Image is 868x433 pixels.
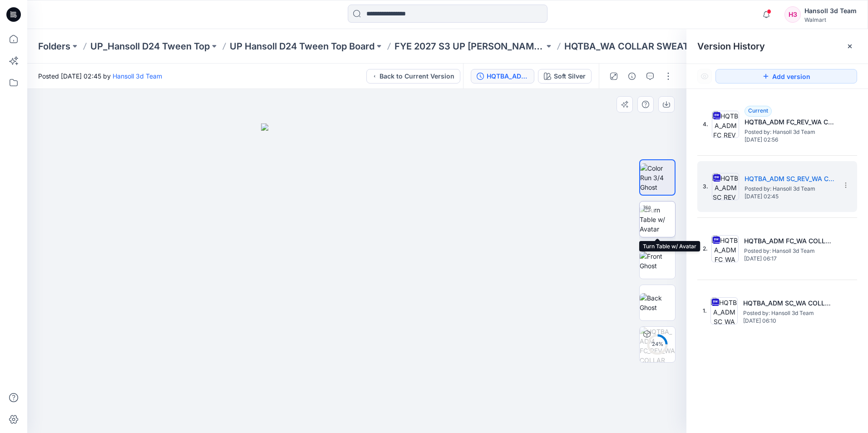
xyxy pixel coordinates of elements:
span: [DATE] 06:10 [743,318,834,324]
span: 2. [703,245,708,253]
span: 4. [703,120,708,128]
span: [DATE] 02:45 [745,193,835,200]
a: UP_Hansoll D24 Tween Top [90,40,210,53]
img: HQTBA_ADM FC_REV_WA COLLAR SWEATSHIRT [712,111,739,138]
span: [DATE] 02:56 [745,137,835,143]
button: Details [625,69,639,84]
div: HQTBA_ADM SC_REV_WA COLLAR SWEATSHIRT [487,71,528,81]
a: Hansoll 3d Team [113,72,162,80]
img: HQTBA_ADM FC_REV_WA COLLAR SWEATSHIRT Soft Silver [640,327,675,362]
span: Posted by: Hansoll 3d Team [745,128,835,137]
p: HQTBA_WA COLLAR SWEATSHIRT [564,40,714,53]
a: FYE 2027 S3 UP [PERSON_NAME] TOP [395,40,544,53]
a: Folders [38,40,70,53]
button: Soft Silver [538,69,592,84]
span: Posted by: Hansoll 3d Team [745,184,835,193]
img: HQTBA_ADM SC_REV_WA COLLAR SWEATSHIRT [712,173,739,200]
div: 24 % [646,340,668,348]
div: Soft Silver [554,71,586,81]
span: Version History [697,41,765,52]
span: Current [748,107,768,114]
h5: HQTBA_ADM FC_REV_WA COLLAR SWEATSHIRT [745,117,835,128]
img: Front Ghost [640,251,675,271]
span: Posted [DATE] 02:45 by [38,71,162,81]
img: Turn Table w/ Avatar [640,205,675,234]
span: 1. [703,307,707,315]
img: HQTBA_ADM FC_WA COLLAR SWEATSHIRT [711,235,739,262]
span: [DATE] 06:17 [744,256,835,262]
span: Posted by: Hansoll 3d Team [744,246,835,256]
div: H3 [784,6,801,23]
span: 3. [703,182,708,191]
img: Color Run 3/4 Ghost [640,163,675,192]
div: Hansoll 3d Team [804,5,857,16]
div: Walmart [804,16,857,23]
h5: HQTBA_ADM SC_REV_WA COLLAR SWEATSHIRT [745,173,835,184]
button: Show Hidden Versions [697,69,712,84]
h5: HQTBA_ADM SC_WA COLLAR SWEATSHIRT [743,298,834,309]
img: eyJhbGciOiJIUzI1NiIsImtpZCI6IjAiLCJzbHQiOiJzZXMiLCJ0eXAiOiJKV1QifQ.eyJkYXRhIjp7InR5cGUiOiJzdG9yYW... [261,123,453,433]
button: Close [846,43,853,50]
span: Posted by: Hansoll 3d Team [743,309,834,318]
a: UP Hansoll D24 Tween Top Board [230,40,375,53]
img: Back Ghost [640,293,675,312]
button: Add version [715,69,857,84]
button: Back to Current Version [366,69,460,84]
img: HQTBA_ADM SC_WA COLLAR SWEATSHIRT [710,297,738,325]
h5: HQTBA_ADM FC_WA COLLAR SWEATSHIRT [744,236,835,246]
button: HQTBA_ADM SC_REV_WA COLLAR SWEATSHIRT [471,69,534,84]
